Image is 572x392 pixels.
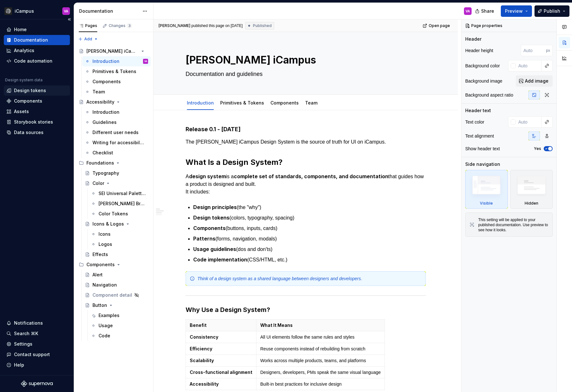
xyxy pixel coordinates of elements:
[4,328,70,339] button: Search ⌘K
[99,200,147,207] div: [PERSON_NAME] Brand Colors Primitives
[76,260,151,270] div: Components
[525,78,548,84] span: Add image
[525,201,538,206] div: Hidden
[1,4,72,18] button: iCampusVA
[268,96,301,109] div: Components
[465,145,500,152] div: Show header text
[92,251,108,258] div: Effects
[159,23,190,28] span: [PERSON_NAME]
[193,235,215,242] strong: Patterns
[99,211,128,217] div: Color Tokens
[501,5,532,17] button: Preview
[184,52,425,68] textarea: [PERSON_NAME] iCampus
[4,45,70,56] a: Analytics
[260,381,381,387] p: Built-in best practices for inclusive design
[465,47,493,54] div: Header height
[99,241,112,247] div: Logos
[190,358,214,363] strong: Scalability
[184,96,216,109] div: Introduction
[4,56,70,66] a: Code automation
[193,256,426,264] p: (CSS/HTML, etc.)
[79,23,97,28] div: Pages
[472,5,498,17] button: Share
[92,58,119,64] div: Introduction
[15,8,34,14] div: iCampus
[14,108,29,115] div: Assets
[260,369,381,375] p: Designers, developers, PMs speak the same visual language
[190,322,252,328] p: Benefit
[4,117,70,127] a: Storybook stories
[99,312,119,319] div: Examples
[465,107,491,114] div: Header text
[88,310,151,321] a: Examples
[14,37,48,43] div: Documentation
[260,334,381,340] p: All UI elements follow the same rules and styles
[186,172,426,196] p: A is a that guides how a product is designed and built. It includes:
[14,351,50,358] div: Contact support
[82,178,151,188] a: Color
[190,381,219,387] strong: Accessibility
[86,160,114,166] div: Foundations
[99,190,147,197] div: SEI Universal Palette Primitives
[193,246,236,252] strong: Usage guidelines
[92,150,113,156] div: Checklist
[234,173,388,179] strong: complete set of standards, components, and documentation
[14,129,44,136] div: Data sources
[193,224,426,232] p: (buttons, inputs, cards)
[82,168,151,178] a: Typography
[193,256,247,263] strong: Code implementation
[14,320,43,326] div: Notifications
[191,23,242,28] div: published this page on [DATE]
[465,133,494,139] div: Text alignment
[92,78,121,85] div: Components
[505,8,523,14] span: Preview
[88,199,151,209] a: [PERSON_NAME] Brand Colors Primitives
[4,7,12,15] img: 3ce36157-9fde-47d2-9eb8-fa8ebb961d3d.png
[82,127,151,138] a: Different user needs
[510,170,553,209] div: Hidden
[190,334,218,340] strong: Consistency
[82,219,151,229] a: Icons & Logos
[481,8,494,14] span: Share
[82,290,151,300] a: Component detail
[82,56,151,66] a: IntroductionVA
[421,21,453,30] a: Open page
[92,282,117,288] div: Navigation
[92,170,119,176] div: Typography
[186,125,426,133] h4: Release 0.1 - [DATE]
[260,357,381,364] p: Works across multiple products, teams, and platforms
[86,261,115,268] div: Components
[14,58,52,64] div: Code automation
[92,302,107,308] div: Button
[465,92,513,98] div: Background aspect ratio
[82,249,151,260] a: Effects
[193,204,237,210] strong: Design principles
[190,369,252,375] strong: Cross-functional alignment
[82,138,151,148] a: Writing for accessibility
[127,23,132,28] span: 3
[82,280,151,290] a: Navigation
[99,322,113,329] div: Usage
[82,300,151,310] a: Button
[4,96,70,106] a: Components
[305,100,317,105] a: Team
[65,15,74,24] button: Collapse sidebar
[4,127,70,138] a: Data sources
[14,26,27,33] div: Home
[186,305,426,314] h3: Why Use a Design System?
[88,229,151,239] a: Icons
[270,100,299,105] a: Components
[189,173,226,179] strong: design system
[144,58,147,64] div: VA
[14,119,53,125] div: Storybook stories
[260,322,381,328] p: What It Means
[186,138,426,146] p: The [PERSON_NAME] iCampus Design System is the source of truth for UI on iCampus.
[260,346,381,352] p: Reuse components instead of rebuilding from scratch
[14,341,32,347] div: Settings
[4,339,70,349] a: Settings
[4,85,70,96] a: Design tokens
[465,36,481,42] div: Header
[516,75,553,87] button: Add image
[184,69,425,79] textarea: Documentation and guidelines
[76,46,151,56] a: [PERSON_NAME] iCampus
